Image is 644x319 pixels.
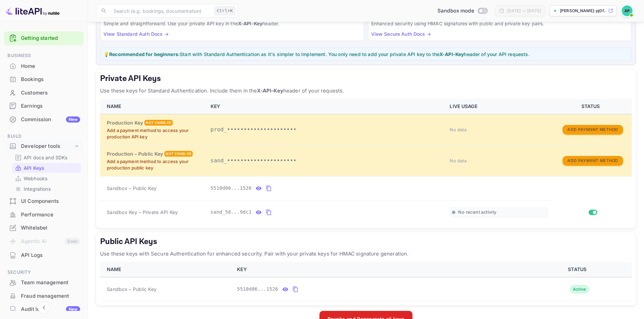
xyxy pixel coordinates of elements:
a: API Keys [15,164,78,171]
div: Whitelabel [4,221,84,235]
div: Getting started [4,31,84,45]
div: Not enabled [164,151,193,157]
p: Use these keys for Standard Authentication. Include them in the header of your requests. [100,87,632,95]
div: Developer tools [4,140,84,152]
div: Team management [21,279,80,287]
p: Enhanced security using HMAC signatures with public and private key pairs. [371,20,629,27]
a: CommissionNew [4,113,84,126]
div: New [66,116,80,123]
div: Whitelabel [21,224,80,232]
span: Sandbox Key – Private API Key [107,209,178,215]
div: Bookings [4,73,84,86]
span: Build [4,133,84,140]
p: Add a payment method to access your production public key [107,158,202,171]
th: NAME [100,262,233,277]
button: Add Payment Method [563,156,623,166]
a: UI Components [4,195,84,207]
p: sand_••••••••••••••••••••• [211,157,442,165]
th: STATUS [525,262,632,277]
a: Integrations [15,185,78,192]
a: API Logs [4,249,84,261]
div: Home [4,60,84,73]
table: public api keys table [100,262,632,301]
div: Earnings [21,102,80,110]
strong: X-API-Key [257,87,283,94]
div: Commission [21,116,80,124]
h6: Production Key [107,119,143,127]
p: Integrations [24,185,51,192]
a: Audit logsNew [4,303,84,315]
a: Team management [4,276,84,289]
div: Webhooks [12,174,81,183]
div: API Logs [4,249,84,262]
a: Bookings [4,73,84,85]
p: Webhooks [24,175,47,182]
div: Fraud management [21,292,80,300]
p: [PERSON_NAME]-pj0f... [560,8,607,14]
div: New [66,306,80,312]
div: API docs and SDKs [12,153,81,162]
th: STATUS [552,99,632,114]
div: Customers [4,86,84,100]
button: Add Payment Method [563,125,623,135]
strong: X-API-Key [238,21,262,26]
a: Fraud management [4,290,84,302]
a: Earnings [4,100,84,112]
th: KEY [207,99,446,114]
p: API docs and SDKs [24,154,68,161]
p: Use these keys with Secure Authentication for enhanced security. Pair with your private keys for ... [100,250,632,258]
h5: Private API Keys [100,73,632,84]
div: API Keys [12,163,81,173]
div: API Logs [21,251,80,259]
a: View Standard Auth Docs → [103,31,169,37]
span: Sandbox – Public Key [107,185,157,192]
a: Customers [4,86,84,99]
div: Ctrl+K [214,6,235,15]
img: LiteAPI logo [5,5,59,16]
span: 5510d06...1526 [211,185,252,192]
a: Webhooks [15,175,78,182]
div: Bookings [21,76,80,83]
div: Performance [4,208,84,221]
span: No recent activity [458,209,496,215]
span: 5510d06...1526 [237,286,278,293]
strong: X-API-Key [439,51,464,57]
div: UI Components [4,195,84,208]
div: CommissionNew [4,113,84,126]
div: Home [21,62,80,70]
a: Getting started [21,34,80,42]
div: [DATE] — [DATE] [507,8,541,14]
a: Add Payment Method [563,126,623,132]
p: prod_••••••••••••••••••••• [211,126,442,134]
a: Add Payment Method [563,157,623,163]
p: Add a payment method to access your production API key [107,127,202,140]
span: sand_58...9dc1 [211,209,252,216]
button: Collapse navigation [38,301,50,314]
div: Customers [21,89,80,97]
div: Active [570,285,589,293]
th: KEY [233,262,525,277]
a: Performance [4,208,84,221]
a: Home [4,60,84,72]
table: private api keys table [100,99,632,224]
span: Security [4,269,84,276]
div: Audit logs [21,305,80,313]
a: View Secure Auth Docs → [371,31,431,37]
div: Not enabled [144,120,173,126]
h5: Public API Keys [100,236,632,247]
strong: Recommended for beginners: [109,51,180,57]
div: Developer tools [21,142,73,150]
span: Sandbox – Public Key [107,286,157,293]
div: Audit logsNew [4,303,84,316]
div: Switch to Production mode [435,7,490,15]
div: UI Components [21,197,80,205]
p: API Keys [24,164,44,171]
a: Whitelabel [4,221,84,234]
span: No data [450,127,467,132]
span: Sandbox mode [437,7,474,15]
div: Team management [4,276,84,289]
div: Performance [21,211,80,219]
p: 💡 Start with Standard Authentication as it's simpler to implement. You only need to add your priv... [103,51,628,58]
